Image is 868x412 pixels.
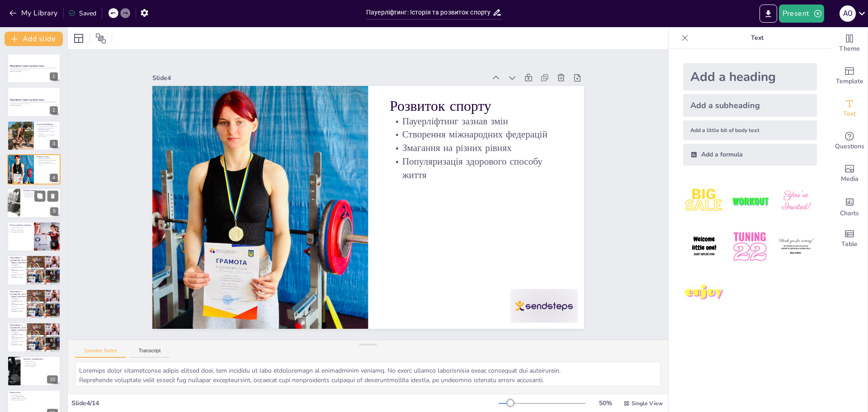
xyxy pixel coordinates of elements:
[10,336,25,341] p: Відомі [DEMOGRAPHIC_DATA] спортсмени
[10,399,58,401] p: Вплив на нове покоління
[50,72,58,81] div: 1
[10,309,25,312] p: Змагання в [GEOGRAPHIC_DATA]
[839,44,860,54] span: Theme
[37,158,58,160] p: Пауерліфтинг зазнав змін
[683,94,817,117] div: Add a subheading
[831,92,868,125] div: Add text boxes
[47,375,58,384] div: 10
[37,161,58,163] p: Змагання на різних рівнях
[394,144,567,175] p: Змагання на різних рівнях
[396,117,570,148] p: Пауерліфтинг зазнав змін
[37,127,58,130] p: Перші змагання проводилися у [GEOGRAPHIC_DATA]
[7,255,61,285] div: 7
[7,289,61,319] div: 8
[10,268,25,273] p: Відомі [DEMOGRAPHIC_DATA] спортсмени
[10,307,25,309] p: Вплив на нове покоління
[37,160,58,161] p: Створення міжнародних федерацій
[165,52,498,95] div: Slide 4
[7,322,61,352] div: 9
[840,5,856,22] div: A O
[7,222,61,251] div: 6
[10,104,58,106] p: Generated with [URL]
[10,391,58,394] p: Відомі атлети
[10,394,58,396] p: Відомі пауерліфтери
[50,275,58,283] div: 7
[95,33,106,44] span: Position
[23,365,58,367] p: Участь у змаганнях
[759,5,777,23] button: Export to PowerPoint
[10,228,31,230] p: Вплив на витривалість
[835,142,864,152] span: Questions
[10,398,58,399] p: [PERSON_NAME] О'Каллахана
[10,275,25,278] p: Змагання в [GEOGRAPHIC_DATA]
[831,60,868,92] div: Add ready made slides
[10,224,31,227] p: Вплив на фізичну культуру
[10,257,26,265] p: Пауерліфтинг в [GEOGRAPHIC_DATA]. Відомі спортсмени
[398,99,571,137] p: Розвиток спорту
[366,6,492,19] input: Insert title
[50,106,58,114] div: 2
[37,163,58,166] p: Популяризація здорового способу життя
[23,360,58,362] p: Різні рівні змагань
[10,297,25,302] p: Популярність пауерліфтингу в [GEOGRAPHIC_DATA]
[779,5,824,23] button: Present
[7,87,61,117] div: 2
[10,232,31,233] p: Поліпшення самооцінки
[683,144,817,166] div: Add a formula
[683,226,725,268] img: 4.jpeg
[50,207,58,215] div: 5
[395,130,568,161] p: Створення міжнародних федерацій
[23,362,58,364] p: Категорії ваги та віку
[10,273,25,275] p: Вплив на нове покоління
[5,32,63,46] button: Add slide
[831,125,868,157] div: Get real-time input from your audience
[10,290,26,298] p: Пауерліфтинг в [GEOGRAPHIC_DATA]. Відомі спортсмени
[7,6,61,20] button: My Library
[632,400,663,407] span: Single View
[23,189,58,192] p: Основні техніки
[840,5,856,23] button: A O
[10,263,25,268] p: Популярність пауерліфтингу в [GEOGRAPHIC_DATA]
[10,71,58,72] p: Generated with [URL]
[37,134,58,137] p: Пауерліфтинг став популярним у багатьох країнах
[71,31,86,46] div: Layout
[10,396,58,398] p: Внесок [PERSON_NAME]
[7,53,61,83] div: 1
[10,101,58,104] p: У цій презентації ми розглянемо історію пауерліфтингу, його розвиток як спорту, основні техніки т...
[50,341,58,350] div: 9
[23,191,58,193] p: Правильна постава ніг
[683,272,725,314] img: 7.jpeg
[23,196,58,198] p: Регулярна практика технік
[831,190,868,223] div: Add charts and graphs
[10,65,44,67] strong: Пауерліфтинг: Історія та розвиток спорту
[594,399,616,407] div: 50 %
[37,156,58,158] p: Розвиток спорту
[391,157,566,202] p: Популяризація здорового способу життя
[729,226,771,268] img: 5.jpeg
[841,239,858,249] span: Table
[7,356,61,386] div: 10
[10,341,25,342] p: Вплив на нове покоління
[10,302,25,307] p: Відомі [DEMOGRAPHIC_DATA] спортсмени
[47,190,58,201] button: Delete Slide
[10,331,25,336] p: Популярність пауерліфтингу в [GEOGRAPHIC_DATA]
[75,362,661,387] textarea: Loremips dolor sitametconse adipis elitsed doei, tem incididu ut labo etdoloremagn al enimadminim...
[7,121,61,151] div: 3
[831,27,868,60] div: Change the overall theme
[130,348,170,358] button: Transcript
[10,342,25,346] p: Змагання в [GEOGRAPHIC_DATA]
[775,180,817,222] img: 3.jpeg
[10,67,58,71] p: У цій презентації ми розглянемо історію пауерліфтингу, його розвиток як спорту, основні техніки т...
[23,364,58,365] p: Міжнародні стандарти
[68,9,96,18] div: Saved
[836,76,863,86] span: Template
[683,63,817,90] div: Add a heading
[75,348,126,358] button: Speaker Notes
[775,226,817,268] img: 6.jpeg
[692,27,822,49] p: Text
[7,188,61,218] div: 5
[71,399,499,407] div: Slide 4 / 14
[50,140,58,148] div: 3
[683,180,725,222] img: 1.jpeg
[10,324,26,331] p: Пауерліфтинг в [GEOGRAPHIC_DATA]. Відомі спортсмени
